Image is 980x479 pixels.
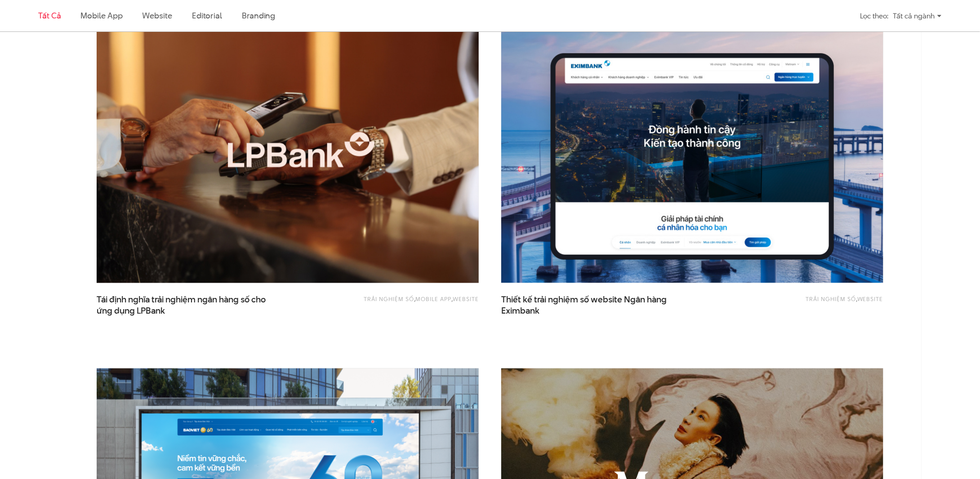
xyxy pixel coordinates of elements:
[453,295,479,303] a: Website
[97,294,276,317] a: Tái định nghĩa trải nghiệm ngân hàng số choứng dụng LPBank
[78,14,498,296] img: LPBank Thumb
[860,8,889,24] div: Lọc theo:
[806,295,856,303] a: Trải nghiệm số
[364,295,414,303] a: Trải nghiệm số
[97,306,165,317] span: ứng dụng LPBank
[857,295,883,303] a: Website
[893,8,942,24] div: Tất cả ngành
[143,10,172,21] a: Website
[501,294,681,317] a: Thiết kế trải nghiệm số website Ngân hàngEximbank
[38,10,61,21] a: Tất cả
[80,10,122,21] a: Mobile app
[501,294,681,317] span: Thiết kế trải nghiệm số website Ngân hàng
[415,295,451,303] a: Mobile app
[242,10,275,21] a: Branding
[192,10,222,21] a: Editorial
[97,294,276,317] span: Tái định nghĩa trải nghiệm ngân hàng số cho
[501,27,883,283] img: Eximbank Website Portal
[731,294,883,312] div: ,
[501,306,539,317] span: Eximbank
[326,294,479,312] div: , ,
